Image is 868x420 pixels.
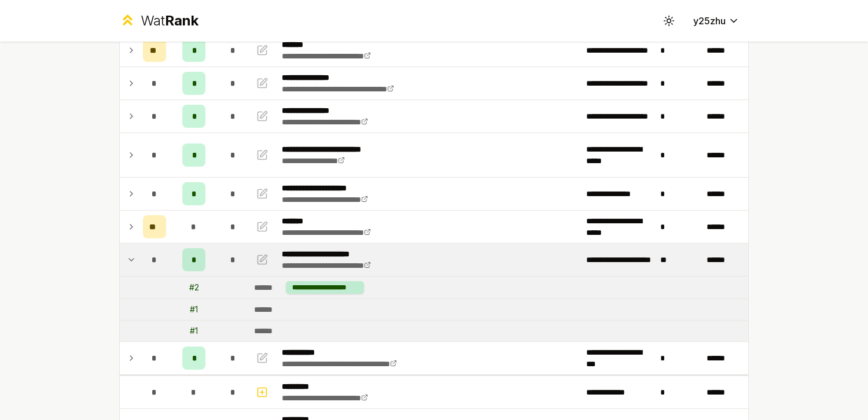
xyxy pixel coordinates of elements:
[141,12,198,30] div: Wat
[190,325,198,337] div: # 1
[190,304,198,315] div: # 1
[165,12,198,29] span: Rank
[693,14,726,28] span: y25zhu
[684,10,749,31] button: y25zhu
[119,12,198,30] a: WatRank
[189,282,199,293] div: # 2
